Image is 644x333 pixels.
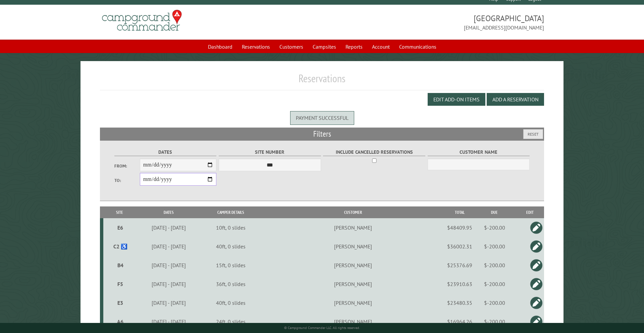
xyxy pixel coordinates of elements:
td: $16964.26 [446,312,473,331]
td: 36ft, 0 slides [202,275,260,293]
th: Total [446,206,473,218]
td: [PERSON_NAME] [260,293,446,312]
td: 15ft, 0 slides [202,256,260,275]
td: $-200.00 [473,312,516,331]
a: Communications [395,40,440,53]
td: $23910.63 [446,275,473,293]
td: [PERSON_NAME] [260,237,446,256]
button: Reset [523,129,543,139]
td: 40ft, 0 slides [202,293,260,312]
a: Reports [341,40,367,53]
td: $36002.31 [446,237,473,256]
span: [GEOGRAPHIC_DATA] [EMAIL_ADDRESS][DOMAIN_NAME] [322,13,544,32]
div: A6 [106,318,135,325]
div: F5 [106,281,135,287]
td: $-200.00 [473,275,516,293]
th: Customer [260,206,446,218]
small: © Campground Commander LLC. All rights reserved. [284,326,360,330]
h2: Filters [100,128,544,140]
a: Campsites [309,40,340,53]
td: $48409.95 [446,218,473,237]
td: $-200.00 [473,237,516,256]
th: Due [473,206,516,218]
label: Dates [114,148,217,156]
a: Dashboard [204,40,236,53]
td: $-200.00 [473,218,516,237]
td: [PERSON_NAME] [260,275,446,293]
label: Site Number [219,148,321,156]
label: From: [114,163,140,169]
div: [DATE] - [DATE] [137,262,201,269]
button: Edit Add-on Items [428,93,485,106]
div: [DATE] - [DATE] [137,318,201,325]
div: E3 [106,299,135,306]
td: $25376.69 [446,256,473,275]
label: To: [114,177,140,184]
td: [PERSON_NAME] [260,256,446,275]
td: 10ft, 0 slides [202,218,260,237]
label: Include Cancelled Reservations [323,148,425,156]
div: [DATE] - [DATE] [137,281,201,287]
div: E6 [106,224,135,231]
button: Add a Reservation [487,93,544,106]
td: 24ft, 0 slides [202,312,260,331]
th: Dates [136,206,202,218]
a: Reservations [238,40,274,53]
td: [PERSON_NAME] [260,312,446,331]
div: [DATE] - [DATE] [137,243,201,250]
div: Payment successful [290,111,354,125]
td: $-200.00 [473,256,516,275]
div: C2 ♿ [106,243,135,250]
th: Site [103,206,136,218]
td: [PERSON_NAME] [260,218,446,237]
a: Customers [275,40,307,53]
div: B4 [106,262,135,269]
td: 40ft, 0 slides [202,237,260,256]
th: Edit [516,206,544,218]
td: $23480.35 [446,293,473,312]
div: [DATE] - [DATE] [137,299,201,306]
h1: Reservations [100,72,544,90]
label: Customer Name [428,148,530,156]
img: Campground Commander [100,7,184,34]
div: [DATE] - [DATE] [137,224,201,231]
a: Account [368,40,394,53]
th: Camper Details [202,206,260,218]
td: $-200.00 [473,293,516,312]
